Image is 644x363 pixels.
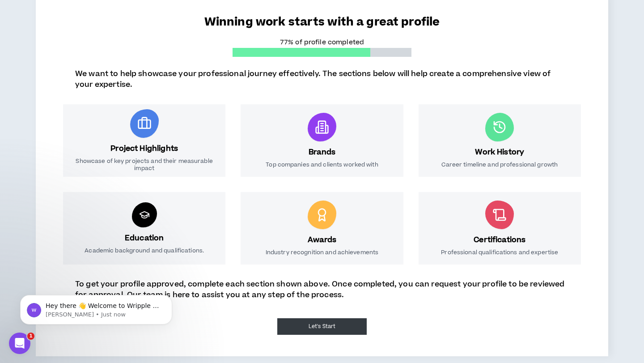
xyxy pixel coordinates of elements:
p: We want to help showcase your professional journey effectively. The sections below will help crea... [75,68,569,90]
iframe: Intercom live chat [9,333,30,354]
h3: Awards [308,235,337,245]
h3: Work History [475,147,524,158]
p: To get your profile approved, complete each section shown above. Once completed, you can request ... [75,279,569,300]
p: Showcase of key projects and their measurable impact [72,158,216,172]
h3: Certifications [474,235,525,245]
p: Winning work starts with a great profile [66,14,578,31]
button: Let's Start [277,318,367,335]
p: Career timeline and professional growth [441,161,558,168]
h3: Education [125,233,164,243]
span: 1 [27,333,34,340]
p: Top companies and clients worked with [266,161,378,168]
p: Academic background and qualifications. [85,247,204,254]
p: Professional qualifications and expertise [441,249,558,256]
p: Industry recognition and achievements [266,249,378,256]
iframe: Intercom notifications message [7,276,186,339]
p: 77% of profile completed [233,38,411,47]
h3: Brands [309,147,336,158]
h3: Project Highlights [110,143,178,154]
